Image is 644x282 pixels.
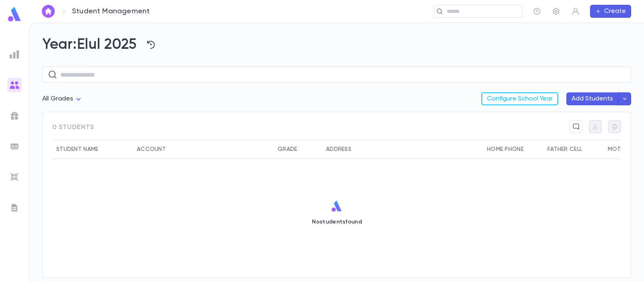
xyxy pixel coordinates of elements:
div: Home Phone [487,140,524,159]
img: home_white.a664292cf8c1dea59945f0da9f25487c.svg [43,8,53,15]
img: campaigns_grey.99e729a5f7ee94e3726e6486bddda8f1.svg [10,111,19,121]
img: reports_grey.c525e4749d1bce6a11f5fe2a8de1b229.svg [10,50,19,59]
div: Grade [278,140,297,159]
button: Create [590,5,631,18]
div: Student Name [52,140,133,159]
img: batches_grey.339ca447c9d9533ef1741baa751efc33.svg [10,142,19,151]
div: Address [326,140,351,159]
div: Home Phone [483,140,543,159]
div: Account [137,140,166,159]
div: Father Cell [543,140,604,159]
span: All Grades [42,96,74,102]
div: Student Name [56,140,98,159]
img: logo [330,200,343,212]
button: Add Students [566,92,618,105]
img: letters_grey.7941b92b52307dd3b8a917253454ce1c.svg [10,203,19,213]
img: logo [6,6,23,22]
h2: Year: Elul 2025 [42,36,631,54]
div: Address [322,140,483,159]
img: students_gradient.3b4df2a2b995ef5086a14d9e1675a5ee.svg [10,80,19,90]
span: 0 students [52,120,94,140]
div: All Grades [42,91,83,107]
div: Account [133,140,274,159]
div: Father Cell [547,140,582,159]
button: Configure School Year [481,92,558,105]
img: imports_grey.530a8a0e642e233f2baf0ef88e8c9fcb.svg [10,172,19,182]
p: Student Management [72,7,150,16]
p: No students found [312,219,362,225]
div: Grade [274,140,322,159]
